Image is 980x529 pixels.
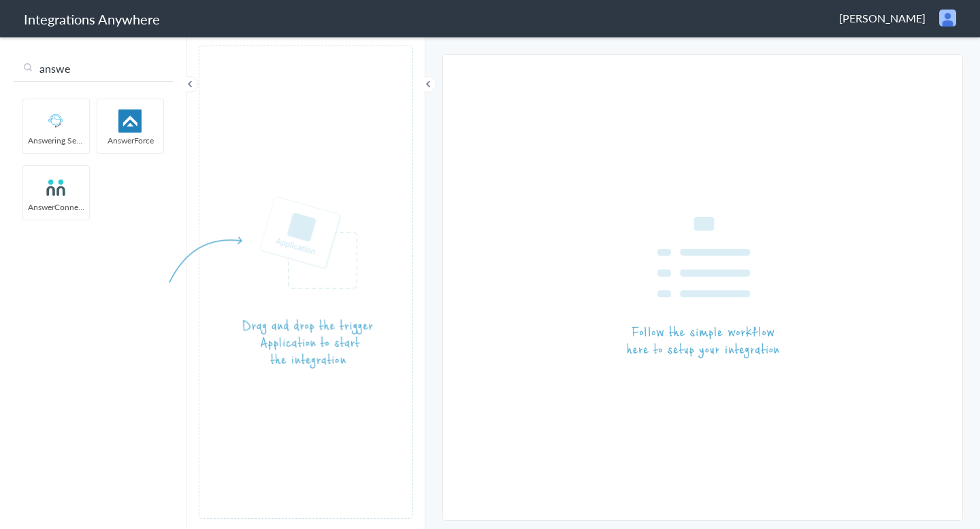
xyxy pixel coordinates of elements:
img: Answering_service.png [27,109,85,133]
span: AnswerConnect [23,201,89,213]
span: Answering Service [23,135,89,146]
img: answerconnect-logo.svg [27,176,85,199]
img: instruction-trigger.png [169,196,373,369]
img: user.png [939,10,956,27]
img: af-app-logo.svg [101,109,159,133]
span: AnswerForce [97,135,163,146]
span: [PERSON_NAME] [839,10,926,26]
input: Search... [14,56,174,82]
h1: Integrations Anywhere [24,10,160,29]
img: instruction-workflow.png [627,217,779,358]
